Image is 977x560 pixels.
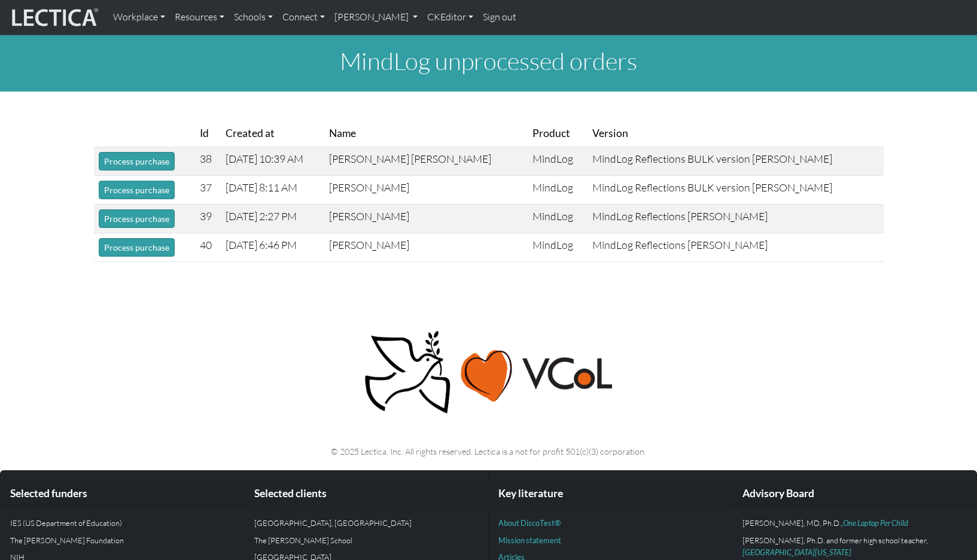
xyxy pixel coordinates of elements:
[528,205,588,233] td: MindLog
[195,233,221,262] td: 40
[245,480,488,507] div: Selected clients
[10,534,235,546] p: The [PERSON_NAME] Foundation
[498,518,561,528] a: About DiscoTest®
[498,535,561,545] a: Mission statement
[528,233,588,262] td: MindLog
[99,209,175,228] button: Process purchase
[221,176,324,205] td: [DATE] 8:11 AM
[324,205,528,233] td: [PERSON_NAME]
[528,147,588,176] td: MindLog
[742,517,967,529] p: [PERSON_NAME], MD, Ph.D.,
[221,205,324,233] td: [DATE] 2:27 PM
[195,120,221,147] th: Id
[1,480,244,507] div: Selected funders
[254,517,479,529] p: [GEOGRAPHIC_DATA], [GEOGRAPHIC_DATA]
[278,5,330,30] a: Connect
[330,5,422,30] a: [PERSON_NAME]
[108,5,170,30] a: Workplace
[588,205,884,233] td: MindLog Reflections [PERSON_NAME]
[254,534,479,546] p: The [PERSON_NAME] School
[528,120,588,147] th: Product
[170,5,229,30] a: Resources
[195,205,221,233] td: 39
[221,147,324,176] td: [DATE] 10:39 AM
[742,547,851,557] a: [GEOGRAPHIC_DATA][US_STATE]
[99,238,175,257] button: Process purchase
[324,147,528,176] td: [PERSON_NAME] [PERSON_NAME]
[733,480,976,507] div: Advisory Board
[99,152,175,171] button: Process purchase
[588,176,884,205] td: MindLog Reflections BULK version [PERSON_NAME]
[195,147,221,176] td: 38
[489,480,732,507] div: Key literature
[221,233,324,262] td: [DATE] 6:46 PM
[324,233,528,262] td: [PERSON_NAME]
[742,534,967,559] p: [PERSON_NAME], Ph.D. and former high school teacher,
[478,5,521,30] a: Sign out
[229,5,278,30] a: Schools
[588,120,884,147] th: Version
[101,445,876,458] p: © 2025 Lectica, Inc. All rights reserved. Lectica is a not for profit 501(c)(3) corporation.
[843,518,908,528] a: One Laptop Per Child
[361,329,617,416] img: Peace, love, VCoL
[588,147,884,176] td: MindLog Reflections BULK version [PERSON_NAME]
[324,176,528,205] td: [PERSON_NAME]
[324,120,528,147] th: Name
[10,517,235,529] p: IES (US Department of Education)
[528,176,588,205] td: MindLog
[422,5,478,30] a: CKEditor
[9,6,99,29] img: lecticalive
[99,181,175,199] button: Process purchase
[221,120,324,147] th: Created at
[195,176,221,205] td: 37
[588,233,884,262] td: MindLog Reflections [PERSON_NAME]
